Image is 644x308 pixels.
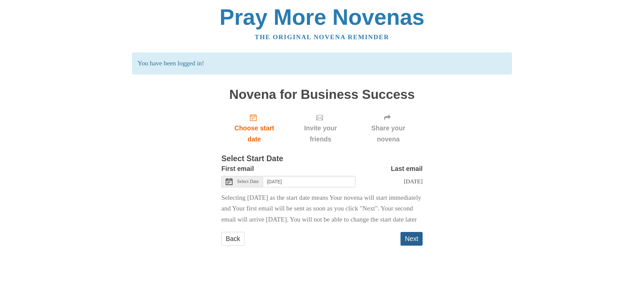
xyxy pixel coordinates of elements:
[221,163,254,174] label: First email
[132,53,512,74] p: You have been logged in!
[221,192,423,226] p: Selecting [DATE] as the start date means Your novena will start immediately and Your first email ...
[287,108,354,148] div: Click "Next" to confirm your start date first.
[228,123,280,145] span: Choose start date
[354,108,423,148] div: Click "Next" to confirm your start date first.
[220,5,425,29] a: Pray More Novenas
[391,163,423,174] label: Last email
[400,232,423,246] button: Next
[263,176,356,187] input: Use the arrow keys to pick a date
[221,87,423,102] h1: Novena for Business Success
[221,232,245,246] a: Back
[361,123,416,145] span: Share your novena
[221,155,423,163] h3: Select Start Date
[404,178,423,185] span: [DATE]
[294,123,347,145] span: Invite your friends
[255,34,389,41] a: The original novena reminder
[237,179,259,184] span: Select Date
[221,108,287,148] a: Choose start date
